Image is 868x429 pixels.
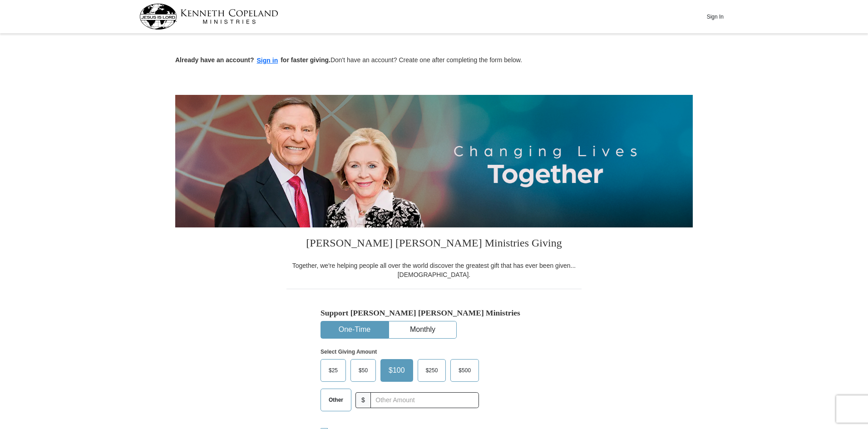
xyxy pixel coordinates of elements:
button: Sign In [701,10,729,24]
button: One-Time [321,321,388,338]
span: $500 [454,364,475,377]
div: Together, we're helping people all over the world discover the greatest gift that has ever been g... [286,261,582,279]
span: $25 [324,364,342,377]
strong: Select Giving Amount [321,349,377,355]
span: Other [324,393,348,407]
img: kcm-header-logo.svg [139,4,278,30]
span: $50 [354,364,372,377]
button: Monthly [389,321,456,338]
span: $250 [421,364,443,377]
input: Other Amount [370,392,479,408]
p: Don't have an account? Create one after completing the form below. [175,55,693,66]
button: Sign in [254,55,281,66]
span: $100 [384,364,409,377]
h5: Support [PERSON_NAME] [PERSON_NAME] Ministries [321,308,547,318]
h3: [PERSON_NAME] [PERSON_NAME] Ministries Giving [286,227,582,261]
span: $ [355,392,371,408]
strong: Already have an account? for faster giving. [175,56,330,64]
